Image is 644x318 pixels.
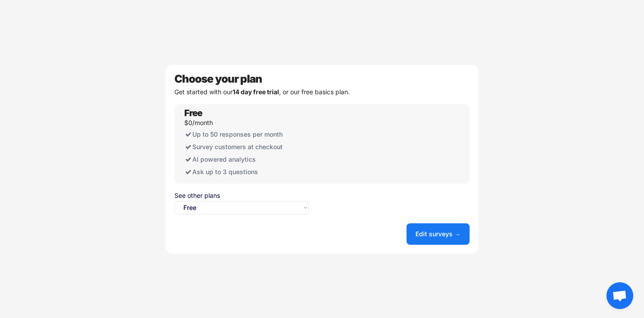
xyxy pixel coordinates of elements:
[407,223,470,245] button: Edit surveys →
[233,88,279,96] strong: 14 day free trial
[184,120,213,126] div: $0/month
[174,192,309,199] div: See other plans
[184,153,308,166] div: AI powered analytics
[184,109,202,117] div: Free
[184,141,308,153] div: Survey customers at checkout
[606,282,633,309] div: Ouvrir le chat
[174,74,470,84] div: Choose your plan
[184,128,308,141] div: Up to 50 responses per month
[184,166,308,178] div: Ask up to 3 questions
[174,89,470,95] div: Get started with our , or our free basics plan.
